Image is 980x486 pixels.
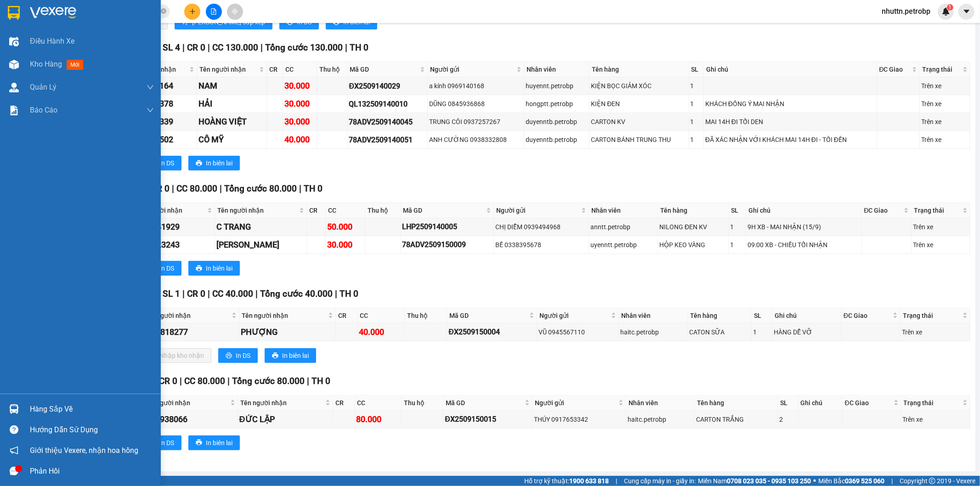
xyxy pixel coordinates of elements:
div: anntt.petrobp [590,222,656,232]
th: Ghi chú [704,62,877,77]
div: 78ADV2509140045 [349,116,426,128]
strong: 0708 023 035 - 0935 103 250 [727,477,811,485]
span: question-circle [10,425,18,434]
td: 78ADV2509140051 [348,131,428,149]
td: HOÀNG VIỆT [197,113,267,131]
div: HÀNG DỄ VỠ [774,327,839,337]
span: ĐC Giao [879,64,910,74]
td: PHƯỢNG [239,323,336,341]
span: | [208,42,210,53]
th: Tên hàng [658,203,729,218]
span: | [182,42,185,53]
span: SL 1 [163,288,180,299]
div: HỘP KEO VÀNG [659,240,727,250]
div: KHÁCH ĐỒNG Ý MAI NHẬN [705,99,875,109]
div: TRUNG CÔI 0937257267 [429,117,522,127]
div: 1 [691,117,702,127]
span: CC 80.000 [176,183,217,194]
span: In biên lai [206,263,232,273]
span: | [208,288,210,299]
div: 0387184164 [127,79,195,92]
div: Trên xe [903,414,969,424]
div: LHP2509140005 [402,221,493,232]
div: THÚY 0917653342 [534,414,624,424]
span: printer [196,265,202,272]
span: In DS [159,438,174,448]
div: PHƯỢNG [241,326,334,339]
span: SL 4 [163,42,180,53]
div: 30.000 [327,238,363,251]
td: 0979428378 [126,95,197,113]
span: ĐC Giao [845,398,892,408]
span: TH 0 [312,376,330,386]
div: 0387818277 [142,326,238,339]
div: 30.000 [284,115,315,128]
td: NAM [197,77,267,95]
th: SL [778,396,798,411]
div: a kính 0969140168 [429,81,522,91]
button: printerIn biên lai [188,435,240,450]
div: ANH CƯỜNG 0938332808 [429,135,522,145]
span: printer [196,439,202,446]
span: | [261,42,263,53]
div: Hàng sắp về [30,402,154,416]
span: In DS [236,350,250,361]
div: 0988938066 [142,413,236,426]
span: Tổng cước 130.000 [265,42,343,53]
span: printer [226,352,232,360]
span: | [345,42,347,53]
th: CC [283,62,317,77]
td: ĐX2509150004 [447,323,537,341]
th: Thu hộ [405,308,447,323]
th: CR [267,62,283,77]
span: | [299,183,301,194]
div: 0979428378 [127,97,195,110]
span: down [147,107,154,114]
span: Tên người nhận [240,398,324,408]
span: In DS [159,158,174,168]
div: uyenntt.petrobp [590,240,656,250]
img: warehouse-icon [9,60,19,69]
th: SL [752,308,772,323]
div: VŨ 0945567110 [538,327,617,337]
div: ĐX2509150015 [445,413,531,425]
span: copyright [929,478,935,484]
td: 0988141929 [132,218,215,236]
div: 40.000 [284,133,315,146]
div: ĐỨC LẬP [239,413,332,426]
span: close-circle [161,8,166,14]
div: 1 [691,99,702,109]
td: HẢI [197,95,267,113]
th: Thu hộ [402,396,444,411]
th: Nhân viên [589,203,658,218]
div: C TRANG [216,220,305,233]
div: 1 [691,81,702,91]
span: Hỗ trợ kỹ thuật: [524,476,609,486]
div: KIỆN BỌC GIẢM XÓC [591,81,687,91]
span: CC 40.000 [212,288,253,299]
th: Tên hàng [688,308,752,323]
td: 0986323243 [132,236,215,254]
span: Kho hàng [30,60,62,68]
span: Cung cấp máy in - giấy in: [624,476,696,486]
span: Miền Bắc [818,476,884,486]
td: 0836039339 [126,113,197,131]
div: hongptt.petrobp [526,99,588,109]
div: 09:00 XB - CHIỀU TỐI NHẬN [748,240,860,250]
div: 1 [691,135,702,145]
span: CC 80.000 [184,376,225,386]
span: | [172,183,174,194]
button: aim [227,4,243,20]
span: In biên lai [206,158,232,168]
th: CR [333,396,355,411]
span: Mã GD [403,205,485,215]
span: Người gửi [430,64,515,74]
div: CARTON BÁNH TRUNG THU [591,135,687,145]
span: printer [196,160,202,167]
td: 78ADV2509140045 [348,113,428,131]
th: Ghi chú [799,396,843,411]
div: 30.000 [284,79,315,92]
div: Trên xe [921,135,969,145]
span: Người gửi [535,398,617,408]
div: duyenntb.petrobp [526,117,588,127]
